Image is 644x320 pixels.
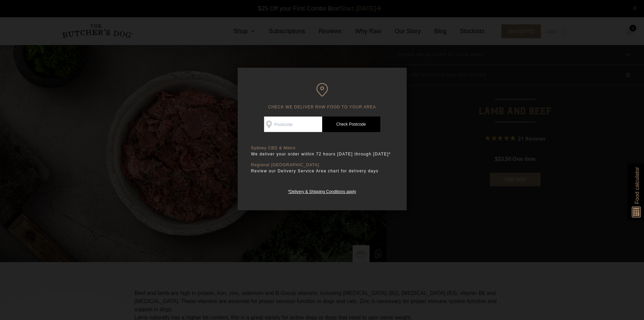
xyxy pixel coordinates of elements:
h6: CHECK WE DELIVER RAW FOOD TO YOUR AREA [251,83,393,110]
span: Food calculator [633,167,641,204]
p: Sydney CBD & Metro [251,146,393,151]
p: We deliver your order within 72 hours [DATE] through [DATE]* [251,151,393,157]
p: Regional [GEOGRAPHIC_DATA] [251,163,393,168]
a: Check Postcode [322,116,380,132]
input: Postcode [264,116,322,132]
a: *Delivery & Shipping Conditions apply [288,188,356,194]
p: Review our Delivery Service Area chart for delivery days [251,168,393,174]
